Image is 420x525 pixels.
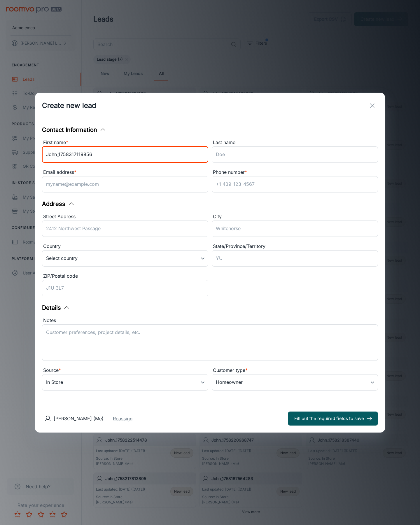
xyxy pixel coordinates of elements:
div: Customer type [212,367,378,374]
div: Street Address [42,213,208,220]
button: Reassign [113,415,132,422]
div: Notes [42,317,378,324]
input: +1 439-123-4567 [212,176,378,192]
p: [PERSON_NAME] (Me) [54,415,104,422]
input: J1U 3L7 [42,280,208,296]
div: ZIP/Postal code [42,272,208,280]
button: Contact Information [42,125,106,134]
div: In Store [42,374,208,391]
input: John [42,146,208,163]
button: Address [42,199,75,208]
input: YU [212,250,378,267]
input: 2412 Northwest Passage [42,220,208,237]
input: Whitehorse [212,220,378,237]
div: Country [42,243,208,250]
button: Fill out the required fields to save [288,412,378,426]
input: myname@example.com [42,176,208,192]
button: Details [42,303,70,312]
input: Doe [212,146,378,163]
div: City [212,213,378,220]
div: State/Province/Territory [212,243,378,250]
button: exit [366,100,378,111]
div: Phone number [212,169,378,176]
div: Email address [42,169,208,176]
div: First name [42,139,208,146]
div: Source [42,367,208,374]
div: Last name [212,139,378,146]
div: Select country [42,250,208,267]
div: Homeowner [212,374,378,391]
h1: Create new lead [42,100,96,111]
